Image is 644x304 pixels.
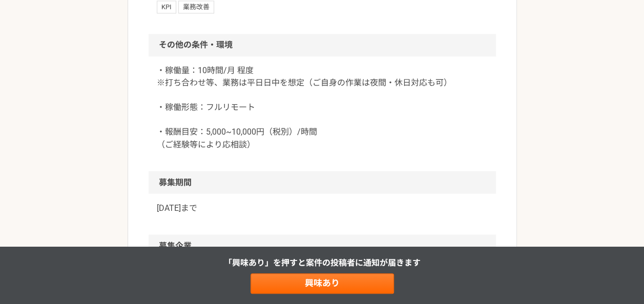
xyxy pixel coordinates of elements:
[157,64,488,150] p: ・稼働量：10時間/月 程度 ※打ち合わせ等、業務は平日日中を想定（ご自身の作業は夜間・休日対応も可） ・稼働形態：フルリモート ・報酬目安：5,000~10,000円（税別）/時間 （ご経験等...
[251,273,394,294] a: 興味あり
[157,202,488,214] p: [DATE]まで
[224,257,421,269] p: 「興味あり」を押すと 案件の投稿者に通知が届きます
[149,234,496,257] h2: 募集企業
[149,34,496,56] h2: その他の条件・環境
[178,1,214,13] span: 業務改善
[157,1,176,13] span: KPI
[149,171,496,193] h2: 募集期間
